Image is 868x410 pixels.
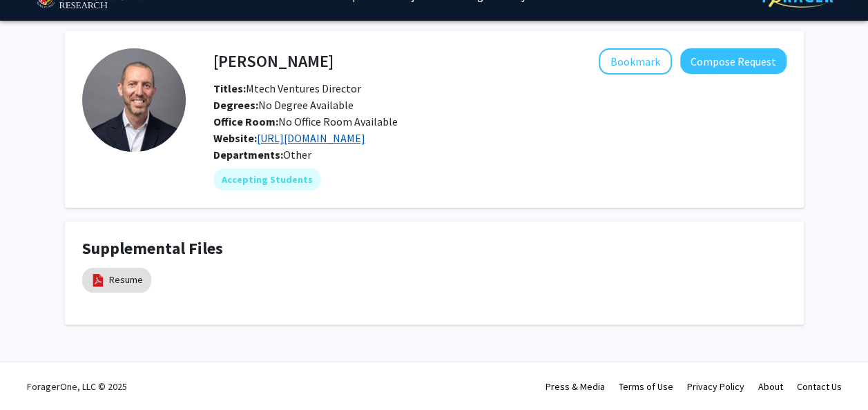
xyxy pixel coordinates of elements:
[687,380,744,393] a: Privacy Policy
[213,115,398,128] span: No Office Room Available
[82,48,186,152] img: Profile Picture
[599,48,672,75] button: Add Dan Kunitz to Bookmarks
[213,168,321,191] mat-chip: Accepting Students
[546,380,605,393] a: Press & Media
[283,148,311,162] span: Other
[213,81,246,95] b: Titles:
[758,380,783,393] a: About
[213,148,283,162] b: Departments:
[109,273,143,287] a: Resume
[797,380,842,393] a: Contact Us
[213,131,257,145] b: Website:
[213,98,258,112] b: Degrees:
[680,48,787,74] button: Compose Request to Dan Kunitz
[213,81,361,95] span: Mtech Ventures Director
[90,273,106,288] img: pdf_icon.png
[10,348,59,400] iframe: Chat
[213,48,334,74] h4: [PERSON_NAME]
[213,98,354,112] span: No Degree Available
[619,380,673,393] a: Terms of Use
[257,131,365,145] a: Opens in a new tab
[82,239,787,259] h4: Supplemental Files
[213,115,278,128] b: Office Room:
